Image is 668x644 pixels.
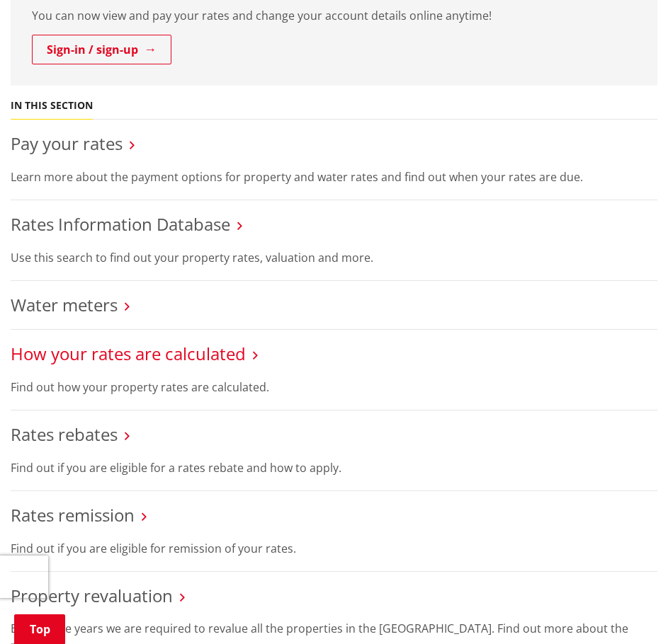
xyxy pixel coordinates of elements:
p: Find out how your property rates are calculated. [11,379,657,396]
p: Find out if you are eligible for a rates rebate and how to apply. [11,459,657,476]
p: Learn more about the payment options for property and water rates and find out when your rates ar... [11,168,657,185]
a: Sign-in / sign-up [32,35,171,64]
p: Use this search to find out your property rates, valuation and more. [11,249,657,266]
iframe: Messenger Launcher [603,585,654,636]
a: How your rates are calculated [11,342,246,365]
a: Water meters [11,293,118,316]
a: Rates Information Database [11,212,230,236]
a: Rates rebates [11,422,118,446]
a: Rates remission [11,503,135,527]
a: Property revaluation [11,584,173,607]
a: Top [14,614,65,644]
p: You can now view and pay your rates and change your account details online anytime! [32,7,636,24]
h5: In this section [11,100,93,112]
p: Find out if you are eligible for remission of your rates. [11,540,657,557]
a: Pay your rates [11,132,123,155]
